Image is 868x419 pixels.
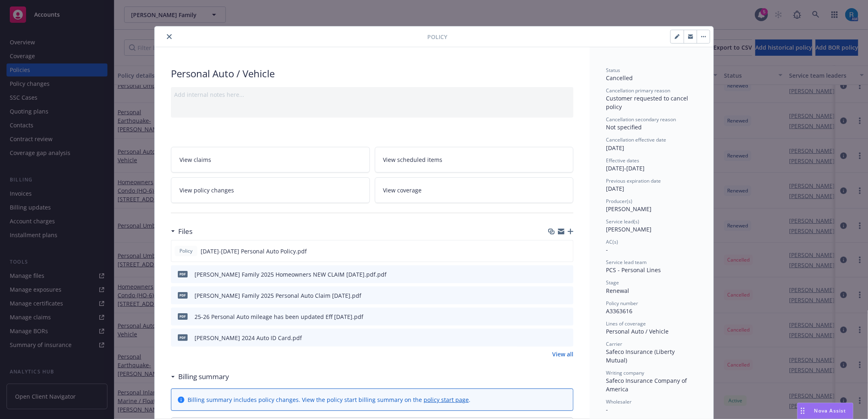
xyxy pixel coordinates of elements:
[383,155,443,164] span: View scheduled items
[171,67,573,81] div: Personal Auto / Vehicle
[201,247,307,255] span: [DATE]-[DATE] Personal Auto Policy.pdf
[606,406,608,413] span: -
[383,186,422,194] span: View coverage
[550,291,556,300] button: download file
[178,334,188,340] span: pdf
[606,123,642,131] span: Not specified
[178,292,188,298] span: pdf
[606,340,622,347] span: Carrier
[375,177,574,203] a: View coverage
[164,32,174,41] button: close
[606,116,676,123] span: Cancellation secondary reason
[174,90,570,99] div: Add internal notes here...
[606,157,639,164] span: Effective dates
[606,279,619,286] span: Stage
[178,247,194,255] span: Policy
[798,403,808,419] div: Drag to move
[563,270,570,279] button: preview file
[606,369,644,376] span: Writing company
[606,307,632,315] span: A3363616
[606,74,633,82] span: Cancelled
[797,403,853,419] button: Nova Assist
[550,270,556,279] button: download file
[195,270,387,279] div: [PERSON_NAME] Family 2025 Homeowners NEW CLAIM [DATE].pdf.pdf
[178,271,188,277] span: pdf
[606,238,618,245] span: AC(s)
[606,246,608,253] span: -
[171,371,229,382] div: Billing summary
[563,291,570,300] button: preview file
[550,312,556,321] button: download file
[606,198,632,205] span: Producer(s)
[606,157,697,172] div: [DATE] - [DATE]
[606,266,661,274] span: PCS - Personal Lines
[195,312,363,321] div: 25-26 Personal Auto mileage has been updated Eff [DATE].pdf
[427,33,447,41] span: Policy
[550,334,556,342] button: download file
[606,300,638,307] span: Policy number
[606,144,624,152] span: [DATE]
[606,205,652,213] span: [PERSON_NAME]
[606,136,666,143] span: Cancellation effective date
[606,185,624,192] span: [DATE]
[563,334,570,342] button: preview file
[171,177,370,203] a: View policy changes
[814,407,846,414] span: Nova Assist
[606,225,652,233] span: [PERSON_NAME]
[606,67,620,74] span: Status
[606,259,647,266] span: Service lead team
[178,313,188,319] span: pdf
[606,94,690,111] span: Customer requested to cancel policy
[195,334,302,342] div: [PERSON_NAME] 2024 Auto ID Card.pdf
[562,247,570,255] button: preview file
[606,348,676,364] span: Safeco Insurance (Liberty Mutual)
[552,350,573,358] a: View all
[606,398,632,405] span: Wholesaler
[606,377,689,393] span: Safeco Insurance Company of America
[171,147,370,172] a: View claims
[606,287,629,295] span: Renewal
[606,320,646,327] span: Lines of coverage
[563,312,570,321] button: preview file
[606,218,639,225] span: Service lead(s)
[606,327,669,335] span: Personal Auto / Vehicle
[195,291,361,300] div: [PERSON_NAME] Family 2025 Personal Auto Claim [DATE].pdf
[549,247,556,255] button: download file
[171,226,192,237] div: Files
[178,371,229,382] h3: Billing summary
[606,87,670,94] span: Cancellation primary reason
[375,147,574,172] a: View scheduled items
[424,396,469,404] a: policy start page
[188,395,470,404] div: Billing summary includes policy changes. View the policy start billing summary on the .
[178,226,192,237] h3: Files
[606,177,661,184] span: Previous expiration date
[179,186,234,194] span: View policy changes
[179,155,211,164] span: View claims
